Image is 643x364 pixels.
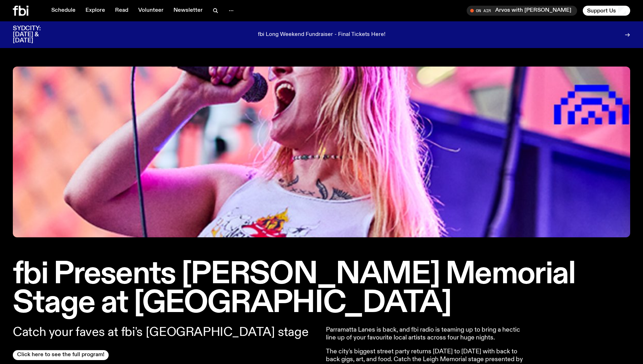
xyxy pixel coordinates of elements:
a: Read [111,6,133,16]
p: Catch your faves at fbi's [GEOGRAPHIC_DATA] stage [13,326,317,338]
a: Schedule [47,6,80,16]
a: Volunteer [134,6,168,16]
p: Parramatta Lanes is back, and fbi radio is teaming up to bring a hectic line up of your favourite... [326,326,531,342]
a: Click here to see the full program! [13,350,109,360]
button: Support Us [583,6,630,16]
p: fbi Long Weekend Fundraiser - Final Tickets Here! [258,32,385,38]
a: Explore [81,6,109,16]
button: On AirArvos with [PERSON_NAME] [467,6,577,16]
a: Newsletter [169,6,207,16]
h3: SYDCITY: [DATE] & [DATE] [13,26,58,44]
h1: fbi Presents [PERSON_NAME] Memorial Stage at [GEOGRAPHIC_DATA] [13,260,630,318]
span: Support Us [587,7,616,14]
